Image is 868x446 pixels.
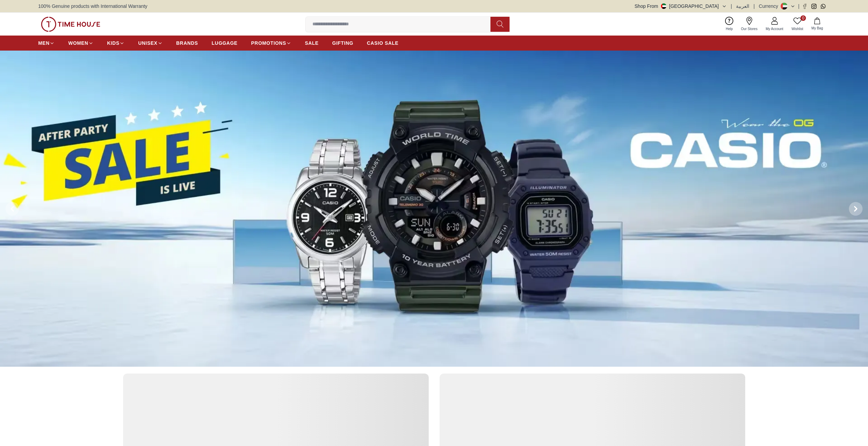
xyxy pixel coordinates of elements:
[788,15,807,33] a: 0Wishlist
[738,26,760,31] span: Our Stores
[807,16,827,32] button: My Bag
[800,15,806,21] span: 0
[798,3,799,10] span: |
[305,37,319,49] a: SALE
[763,26,786,31] span: My Account
[68,37,93,49] a: WOMEN
[38,40,49,46] span: MEN
[635,3,727,10] button: Shop From[GEOGRAPHIC_DATA]
[759,3,781,10] div: Currency
[138,40,157,46] span: UNISEX
[138,37,162,49] a: UNISEX
[367,40,399,46] span: CASIO SALE
[809,26,826,31] span: My Bag
[212,37,238,49] a: LUGGAGE
[107,37,124,49] a: KIDS
[332,37,353,49] a: GIFTING
[753,3,755,10] span: |
[802,4,807,9] a: Facebook
[176,37,198,49] a: BRANDS
[68,40,88,46] span: WOMEN
[38,37,55,49] a: MEN
[789,26,806,31] span: Wishlist
[821,4,826,9] a: Whatsapp
[737,15,762,33] a: Our Stores
[811,4,816,9] a: Instagram
[731,3,732,10] span: |
[38,3,147,10] span: 100% Genuine products with International Warranty
[251,37,291,49] a: PROMOTIONS
[176,40,198,46] span: BRANDS
[367,37,399,49] a: CASIO SALE
[251,40,286,46] span: PROMOTIONS
[661,3,666,9] img: United Arab Emirates
[212,40,238,46] span: LUGGAGE
[305,40,319,46] span: SALE
[332,40,353,46] span: GIFTING
[723,26,736,31] span: Help
[41,17,100,32] img: ...
[722,15,737,33] a: Help
[736,3,749,10] button: العربية
[107,40,119,46] span: KIDS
